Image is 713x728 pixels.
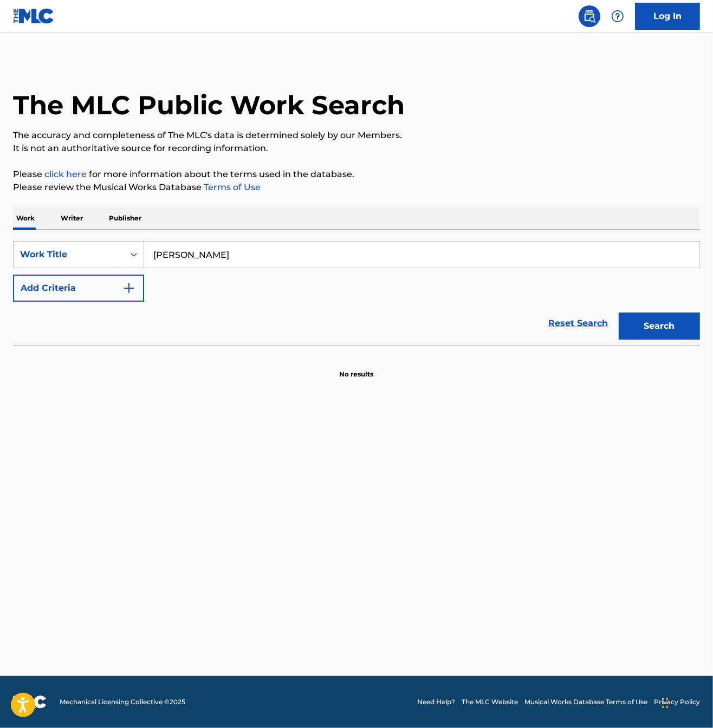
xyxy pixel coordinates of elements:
[619,313,700,340] button: Search
[543,311,613,335] a: Reset Search
[635,3,700,30] a: Log In
[583,10,596,23] img: search
[13,89,405,121] h1: The MLC Public Work Search
[106,207,145,230] p: Publisher
[13,241,700,345] form: Search Form
[462,697,518,707] a: The MLC Website
[611,10,624,23] img: help
[122,282,135,295] img: 9d2ae6d4665cec9f34b9.svg
[44,169,87,179] a: click here
[659,676,713,728] iframe: Chat Widget
[13,168,700,181] p: Please for more information about the terms used in the database.
[13,142,700,155] p: It is not an authoritative source for recording information.
[13,8,55,24] img: MLC Logo
[654,697,700,707] a: Privacy Policy
[13,695,47,708] img: logo
[13,207,38,230] p: Work
[13,275,144,302] button: Add Criteria
[57,207,86,230] p: Writer
[13,129,700,142] p: The accuracy and completeness of The MLC's data is determined solely by our Members.
[524,697,647,707] a: Musical Works Database Terms of Use
[20,248,118,261] div: Work Title
[13,181,700,194] p: Please review the Musical Works Database
[417,697,455,707] a: Need Help?
[662,687,669,719] div: Drag
[202,182,261,192] a: Terms of Use
[579,5,600,27] a: Public Search
[340,356,374,379] p: No results
[60,697,185,707] span: Mechanical Licensing Collective © 2025
[607,5,628,27] div: Help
